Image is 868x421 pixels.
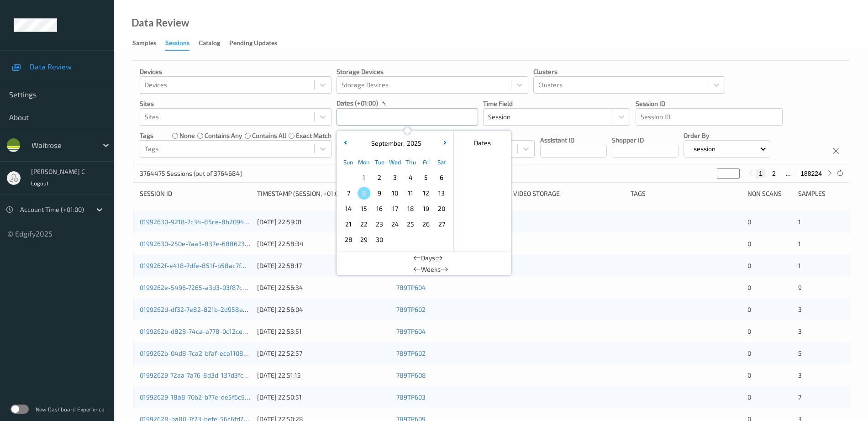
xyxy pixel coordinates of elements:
div: Data Review [132,18,189,27]
span: 10 [389,187,401,200]
span: 19 [420,202,432,215]
div: [DATE] 22:53:51 [257,327,390,336]
button: ... [783,169,794,178]
button: 1 [756,169,765,178]
div: Choose Tuesday September 23 of 2025 [372,216,387,232]
div: Choose Monday September 29 of 2025 [356,232,372,247]
div: Choose Monday September 22 of 2025 [356,216,372,232]
p: dates (+01:00) [337,99,378,108]
div: Sun [341,154,356,170]
div: [DATE] 22:58:17 [257,261,390,270]
span: 0 [747,393,751,401]
div: [DATE] 22:58:34 [257,239,390,248]
div: Choose Tuesday September 02 of 2025 [372,170,387,185]
div: Choose Tuesday September 30 of 2025 [372,232,387,247]
p: Devices [140,67,331,76]
span: 14 [342,202,355,215]
div: , [369,139,421,148]
div: Choose Monday September 08 of 2025 [356,185,372,201]
div: Choose Friday September 26 of 2025 [418,216,434,232]
div: Tags [631,189,742,198]
label: none [179,131,195,140]
div: Choose Sunday September 28 of 2025 [341,232,356,247]
div: Choose Wednesday September 03 of 2025 [387,170,403,185]
p: Tags [140,131,153,140]
span: 3 [798,371,802,379]
span: 0 [747,349,751,357]
a: Catalog [199,37,229,50]
div: Session ID [140,189,251,198]
span: 23 [373,218,386,231]
div: [DATE] 22:56:34 [257,283,390,292]
span: 0 [747,240,751,247]
div: Choose Friday September 05 of 2025 [418,170,434,185]
a: Sessions [165,37,199,51]
span: 30 [373,233,386,246]
span: 26 [420,218,432,231]
label: contains all [252,131,286,140]
div: Choose Saturday September 20 of 2025 [434,201,449,216]
div: Choose Tuesday September 09 of 2025 [372,185,387,201]
a: 0199262f-e418-7dfe-851f-b58ac7f8544c [140,262,260,269]
div: Samples [798,189,842,198]
div: Choose Sunday September 14 of 2025 [341,201,356,216]
span: 8 [358,187,370,200]
a: 789TP602 [396,349,426,357]
span: Days [421,253,435,263]
a: 0199262e-5496-7265-a3d3-03f87c5fbb79 [140,284,263,291]
span: 0 [747,371,751,379]
span: 16 [373,202,386,215]
span: 9 [373,187,386,200]
div: Choose Saturday September 06 of 2025 [434,170,449,185]
a: 01992629-18a8-70b2-b77e-de5f6c984a3d [140,393,264,401]
span: 22 [358,218,370,231]
span: 7 [798,393,801,401]
label: contains any [205,131,242,140]
span: 1 [798,218,801,226]
div: Choose Saturday October 04 of 2025 [434,232,449,247]
div: Timestamp (Session, +01:00) [257,189,390,198]
div: [DATE] 22:59:01 [257,217,390,226]
div: Pending Updates [229,38,277,50]
div: Choose Sunday August 31 of 2025 [341,170,356,185]
div: Catalog [199,38,220,50]
button: 188224 [798,169,825,178]
span: 3 [798,327,802,335]
span: 1 [358,171,370,184]
button: 2 [769,169,779,178]
div: Choose Thursday October 02 of 2025 [403,232,418,247]
span: 5 [798,349,802,357]
div: [DATE] 22:52:57 [257,349,390,358]
p: Assistant ID [540,136,607,145]
a: 01992630-9218-7c34-85ce-8b20944d881f [140,218,265,226]
a: Pending Updates [229,37,286,50]
div: Video Storage [513,189,624,198]
a: 01992630-250e-7aa3-837e-68862399e509 [140,240,267,247]
span: September [369,139,403,147]
div: Choose Thursday September 25 of 2025 [403,216,418,232]
p: 3764475 Sessions (out of 3764684) [140,169,242,178]
div: [DATE] 22:50:51 [257,393,390,402]
div: Sat [434,154,449,170]
span: 21 [342,218,355,231]
div: Choose Thursday September 04 of 2025 [403,170,418,185]
a: 789TP603 [396,393,426,401]
div: Choose Monday September 15 of 2025 [356,201,372,216]
div: Thu [403,154,418,170]
span: 11 [404,187,417,200]
div: [DATE] 22:56:04 [257,305,390,314]
span: 20 [435,202,448,215]
div: Choose Sunday September 07 of 2025 [341,185,356,201]
span: 0 [747,327,751,335]
span: 0 [747,284,751,291]
div: Choose Friday September 12 of 2025 [418,185,434,201]
div: Choose Sunday September 21 of 2025 [341,216,356,232]
div: Choose Wednesday October 01 of 2025 [387,232,403,247]
span: 24 [389,218,401,231]
p: Time Field [483,99,630,108]
div: Choose Friday October 03 of 2025 [418,232,434,247]
span: 1 [798,262,801,269]
div: Tue [372,154,387,170]
label: exact match [296,131,331,140]
span: 1 [798,240,801,247]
